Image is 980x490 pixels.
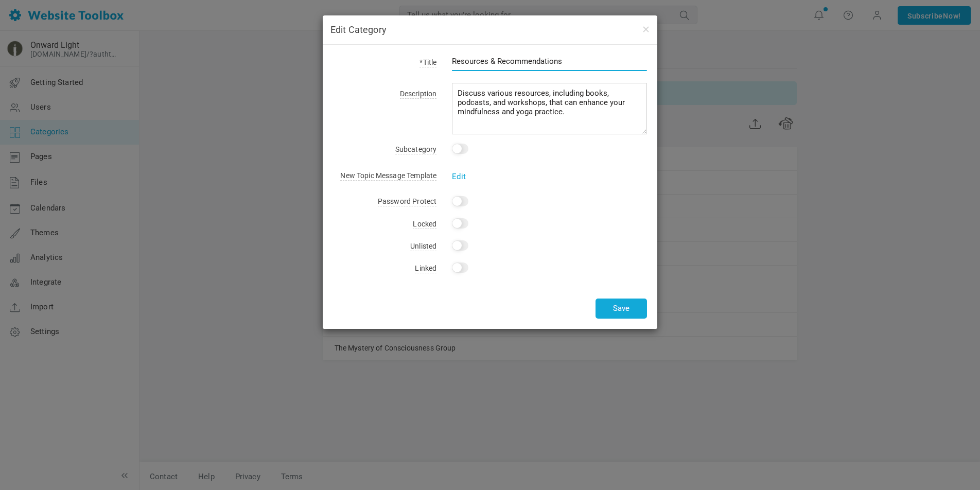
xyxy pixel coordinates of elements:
span: Locked [413,220,436,229]
h4: Edit Category [330,23,650,37]
span: New Topic Message Template [340,171,436,181]
span: Description [400,90,437,99]
span: Password Protect [378,197,436,206]
button: Save [596,299,647,319]
a: Edit [452,172,466,181]
span: *Title [419,58,436,67]
span: Unlisted [410,242,436,251]
textarea: Discuss various resources, including books, podcasts, and workshops, that can enhance your mindfu... [452,83,647,134]
span: Linked [415,264,436,273]
span: Subcategory [395,145,437,154]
